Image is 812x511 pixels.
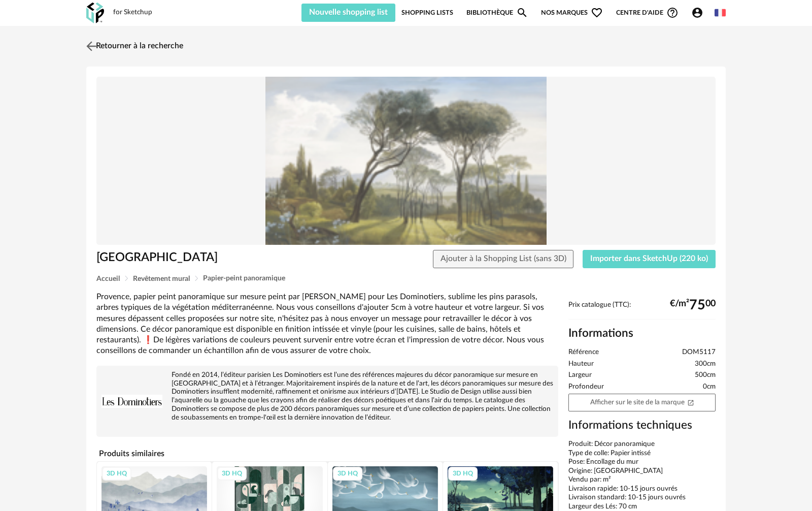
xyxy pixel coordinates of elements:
span: Revêtement mural [133,275,190,282]
span: 500cm [695,371,716,380]
div: for Sketchup [113,8,152,17]
span: Largeur [568,371,592,380]
a: Retourner à la recherche [84,35,183,57]
span: Open In New icon [687,398,694,405]
h1: [GEOGRAPHIC_DATA] [96,250,349,266]
h3: Informations techniques [568,418,716,433]
span: Papier-peint panoramique [203,275,285,282]
a: BibliothèqueMagnify icon [466,4,528,22]
button: Nouvelle shopping list [301,4,395,22]
span: Profondeur [568,382,604,392]
span: 300cm [695,360,716,369]
img: svg+xml;base64,PHN2ZyB3aWR0aD0iMjQiIGhlaWdodD0iMjQiIHZpZXdCb3g9IjAgMCAyNCAyNCIgZmlsbD0ibm9uZSIgeG... [84,39,99,53]
button: Ajouter à la Shopping List (sans 3D) [433,250,574,268]
span: Centre d'aideHelp Circle Outline icon [616,7,679,19]
span: 75 [689,301,705,309]
button: Importer dans SketchUp (220 ko) [583,250,716,268]
div: €/m² 00 [670,301,716,309]
div: 3D HQ [448,467,478,480]
img: Product pack shot [96,77,716,245]
img: OXP [86,3,104,23]
div: Fondé en 2014, l’éditeur parisien Les Dominotiers est l’une des références majeures du décor pano... [101,371,553,422]
div: Breadcrumb [96,275,716,282]
span: Magnify icon [516,7,528,19]
span: Hauteur [568,360,594,369]
span: Importer dans SketchUp (220 ko) [590,254,708,263]
span: Ajouter à la Shopping List (sans 3D) [441,254,566,263]
div: Provence, papier peint panoramique sur mesure peint par [PERSON_NAME] pour Les Dominotiers, subli... [96,292,558,357]
a: Shopping Lists [401,4,453,22]
h4: Produits similaires [96,446,558,461]
span: Heart Outline icon [591,7,603,19]
div: 3D HQ [102,467,131,480]
span: Nouvelle shopping list [309,8,388,16]
span: 0cm [703,382,716,392]
img: brand logo [101,371,162,432]
span: Account Circle icon [691,7,703,19]
span: Accueil [96,275,120,282]
span: Help Circle Outline icon [666,7,679,19]
span: DOM5117 [682,348,716,357]
div: 3D HQ [333,467,362,480]
a: Afficher sur le site de la marqueOpen In New icon [568,394,716,411]
img: fr [715,7,726,18]
span: Référence [568,348,599,357]
div: 3D HQ [217,467,247,480]
span: Nos marques [541,4,603,22]
span: Account Circle icon [691,7,708,19]
div: Prix catalogue (TTC): [568,301,716,320]
h2: Informations [568,326,716,341]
